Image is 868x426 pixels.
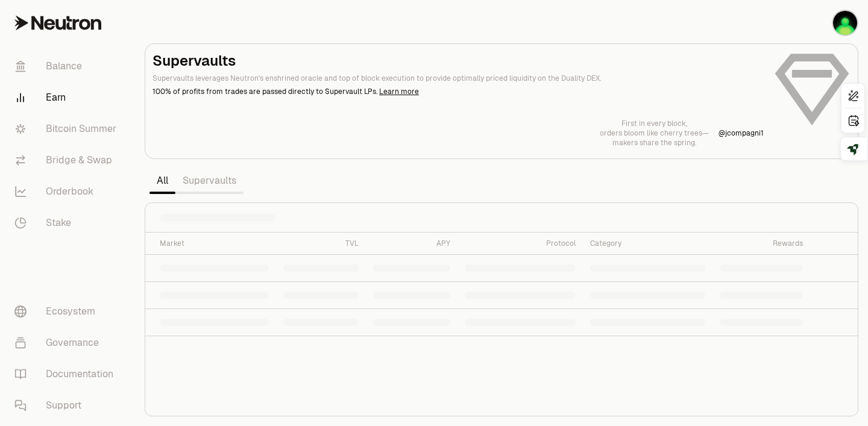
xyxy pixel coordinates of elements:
a: All [149,169,175,193]
a: Balance [5,51,130,82]
div: APY [373,239,450,248]
a: Earn [5,82,130,113]
a: Orderbook [5,176,130,207]
div: TVL [283,239,359,248]
div: Rewards [720,239,803,248]
a: Bridge & Swap [5,145,130,176]
a: Documentation [5,359,130,390]
a: Supervaults [175,169,244,193]
p: 100% of profits from trades are passed directly to Supervault LPs. [153,86,764,97]
a: First in every block,orders bloom like cherry trees—makers share the spring. [600,119,709,148]
a: Learn more [379,87,419,96]
a: Governance [5,327,130,359]
p: makers share the spring. [600,138,709,148]
p: @ jcompagni1 [719,128,764,138]
div: Protocol [465,239,576,248]
a: @jcompagni1 [719,128,764,138]
h2: Supervaults [153,51,764,70]
p: orders bloom like cherry trees— [600,128,709,138]
div: Category [590,239,705,248]
img: luv [833,11,857,35]
a: Support [5,390,130,421]
a: Stake [5,207,130,239]
p: Supervaults leverages Neutron's enshrined oracle and top of block execution to provide optimally ... [153,73,764,84]
a: Ecosystem [5,296,130,327]
p: First in every block, [600,119,709,128]
div: Market [160,239,269,248]
a: Bitcoin Summer [5,113,130,145]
